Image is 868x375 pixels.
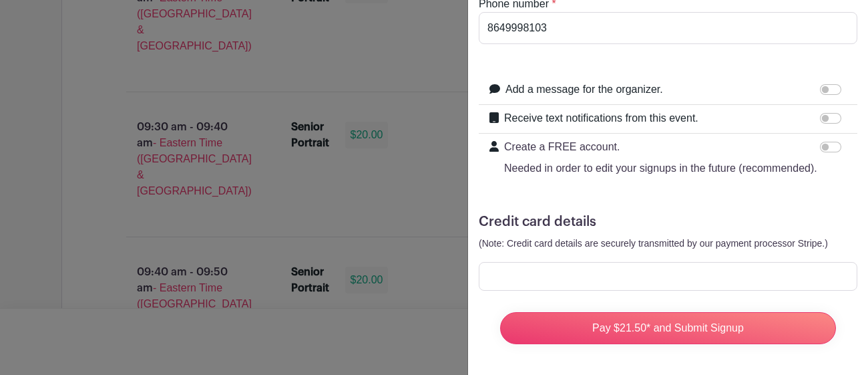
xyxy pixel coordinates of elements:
[504,160,817,176] p: Needed in order to edit your signups in the future (recommended).
[479,214,857,230] h5: Credit card details
[504,139,817,155] p: Create a FREE account.
[487,270,849,283] iframe: Secure card payment input frame
[504,110,698,126] label: Receive text notifications from this event.
[479,238,828,249] small: (Note: Credit card details are securely transmitted by our payment processor Stripe.)
[500,312,836,344] input: Pay $21.50* and Submit Signup
[505,82,663,98] label: Add a message for the organizer.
